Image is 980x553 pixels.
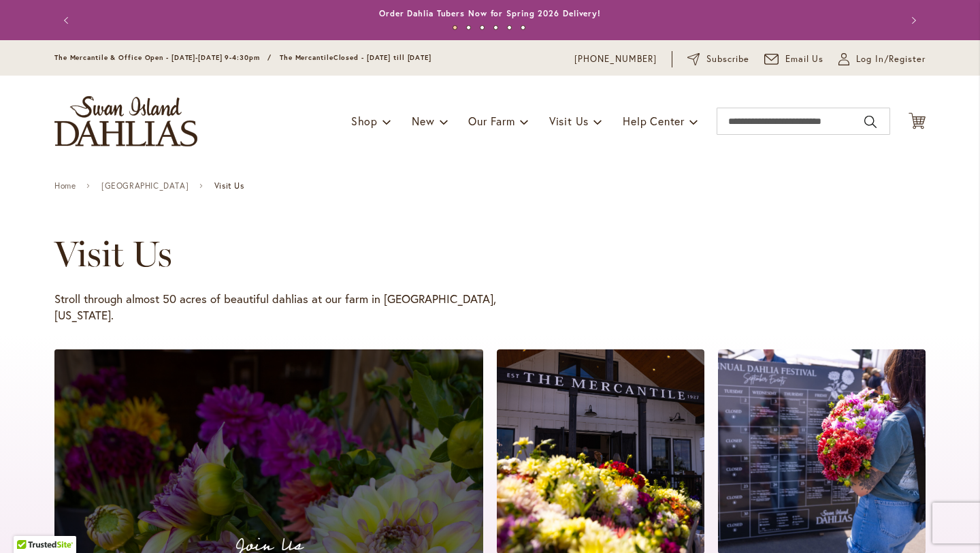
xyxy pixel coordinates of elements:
span: Shop [351,114,378,128]
span: Help Center [623,114,685,128]
button: 1 of 6 [453,25,457,30]
a: Log In/Register [838,52,926,66]
button: 4 of 6 [493,25,498,30]
span: Subscribe [706,52,749,66]
span: Visit Us [549,114,589,128]
h1: Visit Us [54,234,886,274]
a: [GEOGRAPHIC_DATA] [101,181,189,191]
button: Next [898,7,926,34]
span: Visit Us [214,181,244,191]
p: Stroll through almost 50 acres of beautiful dahlias at our farm in [GEOGRAPHIC_DATA], [US_STATE]. [54,291,497,323]
a: [PHONE_NUMBER] [574,52,657,66]
span: Log In/Register [856,52,926,66]
span: The Mercantile & Office Open - [DATE]-[DATE] 9-4:30pm / The Mercantile [54,53,333,62]
button: 2 of 6 [466,25,471,30]
button: 3 of 6 [480,25,485,30]
span: New [412,114,434,128]
a: store logo [54,96,197,146]
span: Closed - [DATE] till [DATE] [333,53,431,62]
button: Previous [54,7,82,34]
span: Our Farm [468,114,514,128]
a: Subscribe [687,52,749,66]
button: 6 of 6 [521,25,525,30]
a: Order Dahlia Tubers Now for Spring 2026 Delivery! [379,8,601,18]
span: Email Us [785,52,824,66]
a: Home [54,181,76,191]
a: Email Us [764,52,824,66]
button: 5 of 6 [507,25,512,30]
